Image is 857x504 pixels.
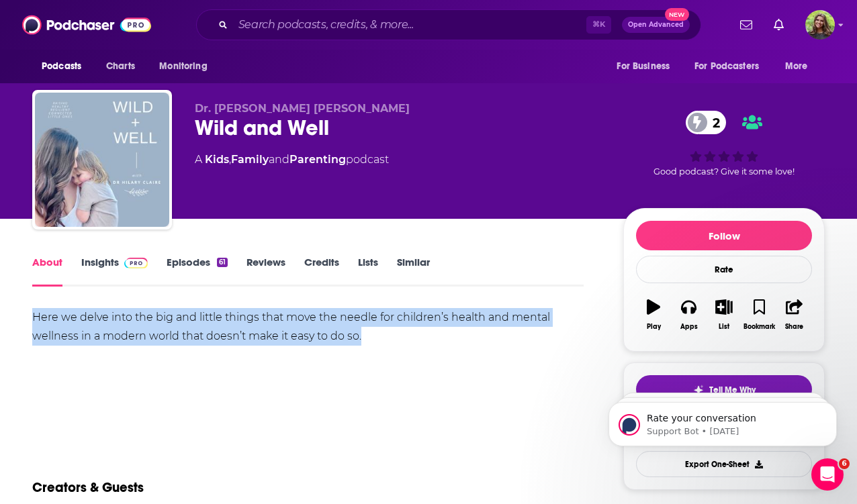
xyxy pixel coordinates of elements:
[623,102,825,185] div: 2Good podcast? Give it some love!
[150,54,224,79] button: open menu
[607,54,686,79] button: open menu
[785,57,808,76] span: More
[707,291,741,339] button: List
[776,54,825,79] button: open menu
[777,291,812,339] button: Share
[617,57,670,76] span: For Business
[217,258,228,267] div: 61
[358,256,378,287] a: Lists
[586,16,611,34] span: ⌘ K
[743,323,775,331] div: Bookmark
[805,10,835,40] button: Show profile menu
[647,323,661,331] div: Play
[397,256,430,287] a: Similar
[229,153,231,166] span: ,
[839,458,850,469] span: 6
[81,256,148,287] a: InsightsPodchaser Pro
[106,57,135,76] span: Charts
[32,479,144,496] h2: Creators & Guests
[636,221,812,250] button: Follow
[289,153,346,166] a: Parenting
[195,102,410,115] span: Dr. [PERSON_NAME] [PERSON_NAME]
[269,153,289,166] span: and
[665,8,689,21] span: New
[246,256,285,287] a: Reviews
[628,21,684,28] span: Open Advanced
[304,256,339,287] a: Credits
[233,14,586,36] input: Search podcasts, credits, & more...
[42,57,81,76] span: Podcasts
[768,13,789,36] a: Show notifications dropdown
[636,256,812,283] div: Rate
[636,291,671,339] button: Play
[694,57,759,76] span: For Podcasters
[231,153,269,166] a: Family
[35,93,169,227] img: Wild and Well
[686,111,727,134] a: 2
[741,291,776,339] button: Bookmark
[195,152,389,168] div: A podcast
[805,10,835,40] img: User Profile
[22,12,151,38] img: Podchaser - Follow, Share and Rate Podcasts
[785,323,803,331] div: Share
[699,111,727,134] span: 2
[159,57,207,76] span: Monitoring
[686,54,778,79] button: open menu
[680,323,698,331] div: Apps
[32,256,62,287] a: About
[719,323,729,331] div: List
[622,17,690,33] button: Open AdvancedNew
[588,374,857,468] iframe: Intercom notifications message
[805,10,835,40] span: Logged in as reagan34226
[97,54,143,79] a: Charts
[124,258,148,268] img: Podchaser Pro
[32,308,584,346] div: Here we delve into the big and little things that move the needle for children’s health and menta...
[735,13,758,36] a: Show notifications dropdown
[205,153,229,166] a: Kids
[671,291,706,339] button: Apps
[167,256,228,287] a: Episodes61
[32,54,99,79] button: open menu
[811,458,844,491] iframe: Intercom live chat
[196,9,701,40] div: Search podcasts, credits, & more...
[653,166,795,177] span: Good podcast? Give it some love!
